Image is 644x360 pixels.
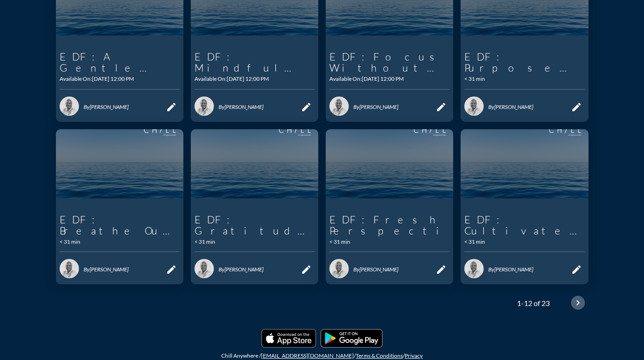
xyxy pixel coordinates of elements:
button: Next page [571,296,585,310]
a: Terms & Conditions [356,352,403,359]
span: [PERSON_NAME] [494,266,533,273]
i: chevron_right [572,297,583,308]
i: edit [571,102,582,113]
span: [PERSON_NAME] [494,103,533,110]
img: 1582832593142%20-%2027a774d8d5.png [194,96,214,116]
i: edit [166,264,177,275]
img: 1582832593142%20-%2027a774d8d5.png [329,259,349,278]
img: 1582832593142%20-%2027a774d8d5.png [464,96,484,116]
span: By [353,103,359,110]
i: edit [436,264,447,275]
span: [PERSON_NAME] [225,266,263,273]
i: edit [166,102,177,113]
i: edit [301,264,312,275]
span: [PERSON_NAME] [90,266,128,273]
span: By [488,103,494,110]
span: [PERSON_NAME] [90,103,128,110]
span: By [488,266,494,273]
i: edit [571,264,582,275]
img: 1582832593142%20-%2027a774d8d5.png [60,259,79,278]
img: 1582832593142%20-%2027a774d8d5.png [464,259,484,278]
img: Applestore [261,329,316,348]
span: By [219,103,225,110]
img: 1582832593142%20-%2027a774d8d5.png [60,96,79,116]
img: 1582832593142%20-%2027a774d8d5.png [329,96,349,116]
span: By [219,266,225,273]
i: edit [301,102,312,113]
img: Playmarket [321,329,383,348]
span: By [84,103,90,110]
img: 1582832593142%20-%2027a774d8d5.png [194,259,214,278]
span: [PERSON_NAME] [225,103,263,110]
i: edit [436,102,447,113]
span: [PERSON_NAME] [359,266,398,273]
a: Privacy [405,352,423,359]
a: [EMAIL_ADDRESS][DOMAIN_NAME] [261,352,354,359]
span: [PERSON_NAME] [359,103,398,110]
span: By [84,266,90,273]
span: By [353,266,359,273]
div: 1-12 of 23 [517,299,550,307]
